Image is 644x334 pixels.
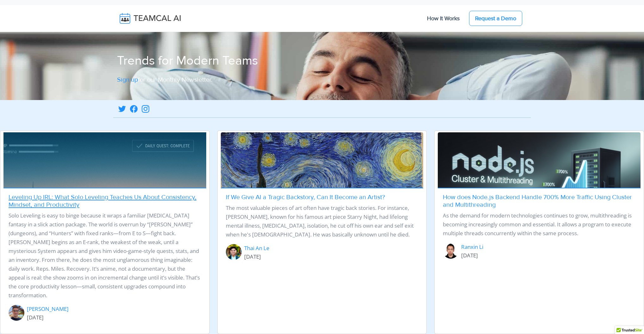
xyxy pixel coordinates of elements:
img: image of If We Give AI a Tragic Backstory, Can It Become an Artist? [221,132,424,293]
p: As the demand for modern technologies continues to grow, multithreading is becoming increasingly ... [443,211,635,238]
p: [DATE] [461,251,483,260]
a: How does Node.js Backend Handle 700% More Traffic Using Cluster and Multithreading [443,193,632,209]
a: Thai An Le [244,244,269,252]
a: If We Give AI a Tragic Backstory, Can It Become an Artist? [226,193,385,201]
img: image of Ranxin Li [443,243,459,259]
a: image of If We Give AI a Tragic Backstory, Can It Become an Artist? [221,132,424,188]
p: [DATE] [27,313,69,322]
h1: Trends for Modern Teams [117,53,353,68]
a: image of How does Node.js Backend Handle 700% More Traffic Using Cluster and Multithreading [438,132,641,188]
img: image of George Burin [9,305,24,321]
a: How It Works [421,12,466,25]
img: image of How does Node.js Backend Handle 700% More Traffic Using Cluster and Multithreading [438,132,641,246]
p: [DATE] [244,252,269,261]
a: Leveling Up IRL: What Solo Leveling Teaches Us About Consistency, Mindset, and Productivity [9,193,196,209]
h5: for our Monthly Newsletter. [117,76,353,84]
p: Solo Leveling is easy to binge because it wraps a familiar [MEDICAL_DATA] fantasy in a slick acti... [9,211,201,300]
a: image of Leveling Up IRL: What Solo Leveling Teaches Us About Consistency, Mindset, and Productivity [3,132,206,188]
a: Sign up [117,76,138,84]
a: Request a Demo [469,11,522,26]
p: The most valuable pieces of art often have tragic back stories. For instance, [PERSON_NAME], know... [226,204,418,239]
img: image of Thai An Le [226,244,242,260]
a: Ranxin Li [461,243,483,251]
a: [PERSON_NAME] [27,305,69,313]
